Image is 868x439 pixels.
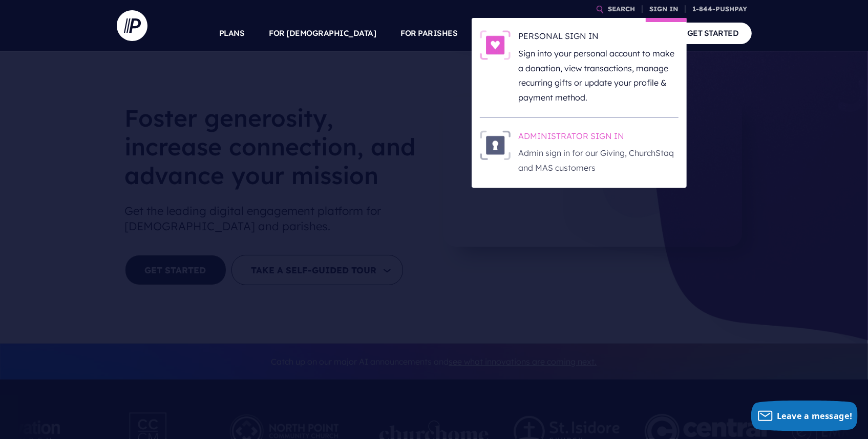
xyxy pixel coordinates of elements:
a: COMPANY [612,15,650,51]
h6: PERSONAL SIGN IN [519,30,679,46]
a: FOR PARISHES [401,15,458,51]
h6: ADMINISTRATOR SIGN IN [519,130,679,146]
a: PLANS [219,15,245,51]
img: PERSONAL SIGN IN - Illustration [480,30,511,60]
button: Leave a message! [751,401,858,431]
p: Sign into your personal account to make a donation, view transactions, manage recurring gifts or ... [519,46,679,105]
span: Leave a message! [777,410,853,422]
a: FOR [DEMOGRAPHIC_DATA] [269,15,376,51]
a: ADMINISTRATOR SIGN IN - Illustration ADMINISTRATOR SIGN IN Admin sign in for our Giving, ChurchSt... [480,130,679,175]
p: Admin sign in for our Giving, ChurchStaq and MAS customers [519,146,679,175]
a: GET STARTED [674,23,752,44]
a: EXPLORE [552,15,588,51]
a: PERSONAL SIGN IN - Illustration PERSONAL SIGN IN Sign into your personal account to make a donati... [480,30,679,105]
img: ADMINISTRATOR SIGN IN - Illustration [480,130,511,160]
a: SOLUTIONS [482,15,528,51]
